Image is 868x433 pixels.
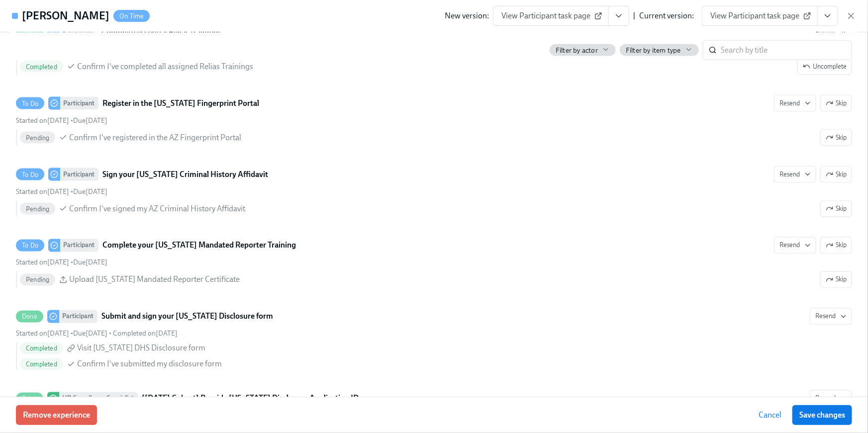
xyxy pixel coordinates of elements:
[810,390,852,407] button: DoneHR Compliance Specialist[[DATE] Cohort] Provide [US_STATE] Disclosure Application IDsStarted ...
[820,237,852,254] button: To DoParticipantComplete your [US_STATE] Mandated Reporter TrainingResendStarted on[DATE] •Due[DA...
[710,11,809,21] span: View Participant task page
[826,204,847,214] span: Skip
[142,393,362,405] strong: [[DATE] Cohort] Provide [US_STATE] Disclosure Application IDs
[69,132,241,143] span: Confirm I've registered in the AZ Fingerprint Portal
[77,343,205,354] span: Visit [US_STATE] DHS Disclosure form
[77,359,222,370] span: Confirm I've submitted my disclosure form
[826,133,847,143] span: Skip
[779,170,811,179] span: Resend
[550,44,616,56] button: Filter by actor
[16,171,44,178] span: To Do
[792,405,852,425] button: Save changes
[633,10,635,21] div: |
[817,6,838,26] button: View task page
[69,203,245,214] span: Confirm I've signed my AZ Criminal History Affidavit
[16,187,69,196] span: Monday, August 11th 2025, 10:01 am
[820,166,852,183] button: To DoParticipantSign your [US_STATE] Criminal History AffidavitResendStarted on[DATE] •Due[DATE] ...
[60,168,98,181] div: Participant
[820,129,852,146] button: To DoParticipantRegister in the [US_STATE] Fingerprint PortalResendSkipStarted on[DATE] •Due[DATE...
[810,308,852,325] button: DoneParticipantSubmit and sign your [US_STATE] Disclosure formStarted on[DATE] •Due[DATE] • Compl...
[69,274,240,285] span: Upload [US_STATE] Mandated Reporter Certificate
[493,6,609,26] a: View Participant task page
[797,58,852,75] button: DoneParticipantComplete essential Relias trainingsResendStarted on[DATE] •Due[DATE] • Completed o...
[113,330,178,338] span: Wednesday, August 13th 2025, 10:05 am
[102,97,259,109] strong: Register in the [US_STATE] Fingerprint Portal
[779,98,811,108] span: Resend
[16,242,44,250] span: To Do
[20,63,63,71] span: Completed
[639,10,694,21] div: Current version:
[799,410,845,420] span: Save changes
[16,116,107,125] div: •
[774,237,816,254] button: To DoParticipantComplete your [US_STATE] Mandated Reporter TrainingSkipStarted on[DATE] •Due[DATE...
[16,330,69,338] span: Wednesday, August 13th 2025, 10:01 am
[23,410,90,420] span: Remove experience
[702,6,818,26] a: View Participant task page
[721,40,852,60] input: Search by title
[20,134,55,142] span: Pending
[73,116,107,125] span: Friday, August 22nd 2025, 10:00 am
[626,46,681,55] span: Filter by item type
[16,329,178,339] div: • •
[101,311,273,323] strong: Submit and sign your [US_STATE] Disclosure form
[73,187,107,196] span: Friday, August 22nd 2025, 10:00 am
[774,166,816,183] button: To DoParticipantSign your [US_STATE] Criminal History AffidavitSkipStarted on[DATE] •Due[DATE] Pe...
[826,170,847,179] span: Skip
[16,258,107,267] div: •
[59,392,138,405] div: HR Compliance Specialist
[608,6,629,26] button: View task page
[22,8,109,23] h4: [PERSON_NAME]
[820,271,852,288] button: To DoParticipantComplete your [US_STATE] Mandated Reporter TrainingResendSkipStarted on[DATE] •Du...
[815,394,847,404] span: Resend
[779,241,811,251] span: Resend
[20,345,63,352] span: Completed
[16,116,69,125] span: Monday, August 11th 2025, 10:01 am
[20,361,63,368] span: Completed
[73,330,107,338] span: Friday, August 15th 2025, 10:00 am
[803,62,847,72] span: Uncomplete
[20,205,55,213] span: Pending
[501,11,600,21] span: View Participant task page
[113,12,150,20] span: On Time
[826,98,847,108] span: Skip
[60,97,98,110] div: Participant
[102,240,296,252] strong: Complete your [US_STATE] Mandated Reporter Training
[759,410,781,420] span: Cancel
[16,259,69,267] span: Monday, August 11th 2025, 10:01 am
[820,200,852,217] button: To DoParticipantSign your [US_STATE] Criminal History AffidavitResendSkipStarted on[DATE] •Due[DA...
[826,275,847,285] span: Skip
[16,313,43,321] span: Done
[752,405,788,425] button: Cancel
[20,276,55,284] span: Pending
[16,405,97,425] button: Remove experience
[820,95,852,112] button: To DoParticipantRegister in the [US_STATE] Fingerprint PortalResendStarted on[DATE] •Due[DATE] Pe...
[73,259,107,267] span: Friday, August 22nd 2025, 10:00 am
[556,46,598,55] span: Filter by actor
[16,395,43,403] span: Done
[60,239,98,252] div: Participant
[774,95,816,112] button: To DoParticipantRegister in the [US_STATE] Fingerprint PortalSkipStarted on[DATE] •Due[DATE] Pend...
[102,169,268,180] strong: Sign your [US_STATE] Criminal History Affidavit
[16,100,44,107] span: To Do
[826,241,847,251] span: Skip
[59,310,97,323] div: Participant
[620,44,699,56] button: Filter by item type
[77,61,253,72] span: Confirm I've completed all assigned Relias Trainings
[16,187,107,196] div: •
[445,10,489,21] div: New version:
[815,312,847,322] span: Resend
